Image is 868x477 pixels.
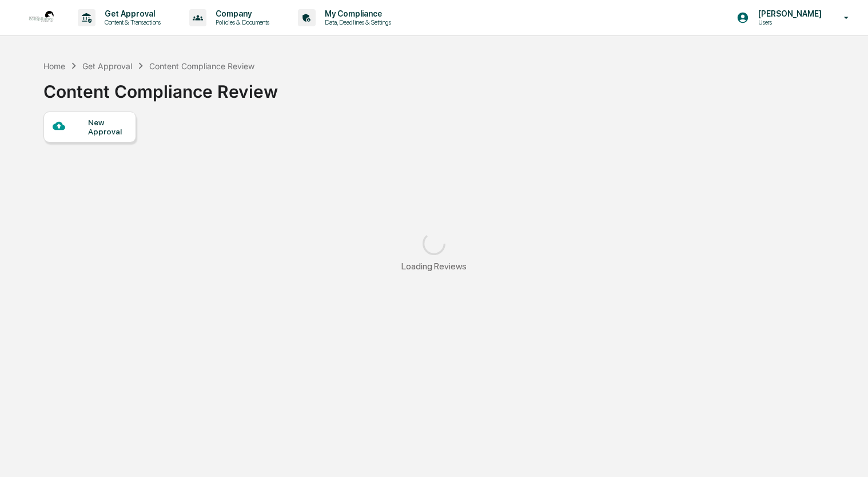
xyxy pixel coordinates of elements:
p: Get Approval [95,9,166,18]
div: Loading Reviews [401,261,467,272]
div: Get Approval [82,61,132,71]
p: Users [749,18,827,26]
div: Content Compliance Review [43,72,278,102]
p: Content & Transactions [95,18,166,26]
img: logo [27,4,55,31]
p: My Compliance [316,9,397,18]
div: Content Compliance Review [149,61,254,71]
p: [PERSON_NAME] [749,9,827,18]
div: New Approval [88,118,126,136]
p: Data, Deadlines & Settings [316,18,397,26]
p: Policies & Documents [206,18,275,26]
div: Home [43,61,65,71]
p: Company [206,9,275,18]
